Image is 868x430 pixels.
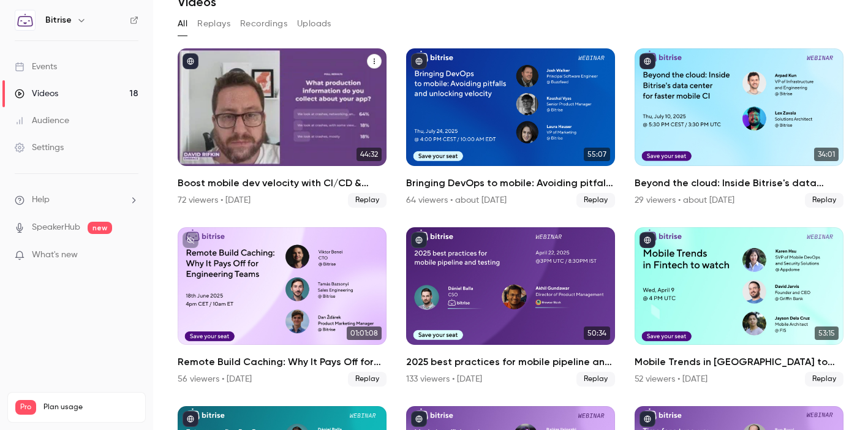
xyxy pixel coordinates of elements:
span: Replay [348,193,387,208]
div: 56 viewers • [DATE] [178,373,252,385]
div: 72 viewers • [DATE] [178,194,251,206]
h2: Bringing DevOps to mobile: Avoiding pitfalls and unlocking velocity [406,176,615,190]
button: published [640,411,655,427]
div: Settings [15,141,64,154]
button: published [411,411,427,427]
li: Beyond the cloud: Inside Bitrise's data center for faster mobile CI [635,48,843,208]
span: What's new [32,249,78,262]
h2: Remote Build Caching: Why It Pays Off for Engineering Teams [178,355,387,369]
button: published [640,53,655,69]
a: 34:01Beyond the cloud: Inside Bitrise's data center for faster mobile CI29 viewers • about [DATE]... [635,48,843,208]
div: 133 viewers • [DATE] [406,373,482,385]
div: 29 viewers • about [DATE] [635,194,734,206]
button: published [411,232,427,248]
div: 64 viewers • about [DATE] [406,194,507,206]
span: Replay [805,372,843,387]
li: help-dropdown-opener [15,194,138,206]
li: Boost mobile dev velocity with CI/CD & observability best practices [178,48,387,208]
button: published [183,53,198,69]
span: 55:07 [584,148,610,161]
li: 2025 best practices for mobile pipeline and testing [406,227,615,387]
span: Replay [348,372,387,387]
span: Plan usage [43,402,138,412]
div: Events [15,61,57,73]
span: 34:01 [814,148,839,161]
div: Audience [15,115,69,127]
span: 44:32 [357,148,382,161]
button: All [178,14,187,34]
li: Bringing DevOps to mobile: Avoiding pitfalls and unlocking velocity [406,48,615,208]
a: SpeakerHub [32,221,80,234]
button: Replays [197,14,230,34]
a: 55:07Bringing DevOps to mobile: Avoiding pitfalls and unlocking velocity64 viewers • about [DATE]... [406,48,615,208]
li: Remote Build Caching: Why It Pays Off for Engineering Teams [178,227,387,387]
button: published [183,411,198,427]
span: 50:34 [584,326,610,340]
h6: Bitrise [45,14,72,26]
span: 53:15 [815,326,839,340]
div: Videos [15,88,58,100]
div: 52 viewers • [DATE] [635,373,708,385]
span: Help [32,194,50,206]
button: Uploads [297,14,331,34]
a: 53:15Mobile Trends in [GEOGRAPHIC_DATA] to watch52 viewers • [DATE]Replay [635,227,843,387]
h2: 2025 best practices for mobile pipeline and testing [406,355,615,369]
span: 01:01:08 [347,326,382,340]
span: Replay [805,193,843,208]
li: Mobile Trends in Fintech to watch [635,227,843,387]
button: published [640,232,655,248]
button: published [411,53,427,69]
h2: Mobile Trends in [GEOGRAPHIC_DATA] to watch [635,355,843,369]
button: unpublished [183,232,198,248]
iframe: Noticeable Trigger [124,250,138,261]
span: Pro [15,400,36,415]
button: Recordings [240,14,287,34]
a: 01:01:08Remote Build Caching: Why It Pays Off for Engineering Teams56 viewers • [DATE]Replay [178,227,387,387]
a: 44:32Boost mobile dev velocity with CI/CD & observability best practices72 viewers • [DATE]Replay [178,48,387,208]
span: Replay [576,372,615,387]
span: Replay [576,193,615,208]
h2: Beyond the cloud: Inside Bitrise's data center for faster mobile CI [635,176,843,190]
h2: Boost mobile dev velocity with CI/CD & observability best practices [178,176,387,190]
img: Bitrise [15,10,35,30]
a: 50:342025 best practices for mobile pipeline and testing133 viewers • [DATE]Replay [406,227,615,387]
span: new [88,222,112,234]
